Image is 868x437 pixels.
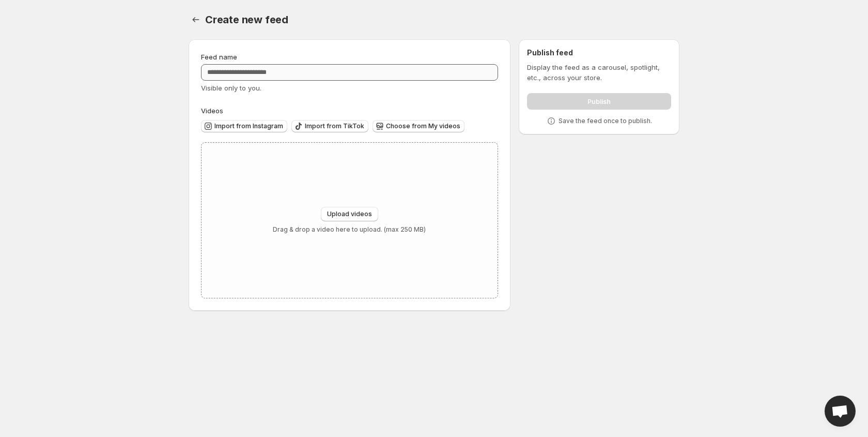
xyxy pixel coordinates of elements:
span: Upload videos [327,210,372,218]
span: Create new feed [205,13,288,26]
button: Import from Instagram [201,120,287,132]
span: Feed name [201,53,237,61]
p: Display the feed as a carousel, spotlight, etc., across your store. [527,62,671,83]
button: Choose from My videos [373,120,464,132]
p: Save the feed once to publish. [559,117,652,125]
span: Visible only to you. [201,84,261,92]
span: Choose from My videos [386,122,460,130]
button: Import from TikTok [291,120,368,132]
span: Import from TikTok [305,122,364,130]
button: Settings [189,12,203,27]
div: Open chat [825,396,856,427]
span: Import from Instagram [214,122,283,130]
button: Upload videos [321,207,378,221]
span: Videos [201,107,223,115]
p: Drag & drop a video here to upload. (max 250 MB) [273,225,426,234]
h2: Publish feed [527,48,671,58]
